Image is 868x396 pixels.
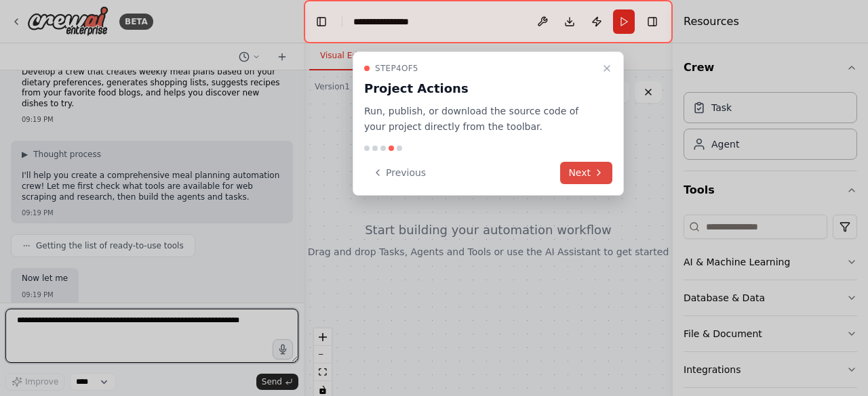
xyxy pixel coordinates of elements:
[312,12,331,31] button: Hide left sidebar
[364,104,596,135] p: Run, publish, or download the source code of your project directly from the toolbar.
[364,79,596,98] h3: Project Actions
[599,60,615,76] button: Close walkthrough
[364,162,434,184] button: Previous
[560,162,612,184] button: Next
[375,63,418,74] span: Step 4 of 5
